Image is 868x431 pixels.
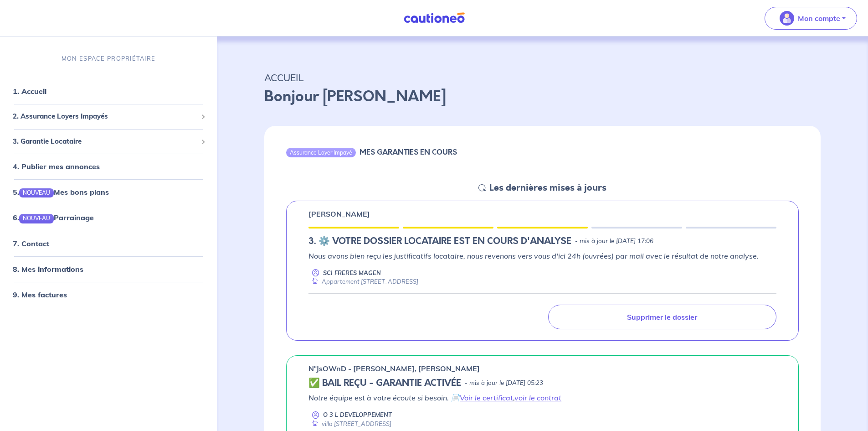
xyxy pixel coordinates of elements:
[308,277,418,286] div: Appartement [STREET_ADDRESS]
[4,108,213,125] div: 2. Assurance Loyers Impayés
[13,111,197,122] span: 2. Assurance Loyers Impayés
[308,250,776,261] p: Nous avons bien reçu les justificatifs locataire, nous revenons vers vous d'ici 24h (ouvrées) par...
[548,305,776,329] a: Supprimer le dossier
[360,148,457,156] h6: MES GARANTIES EN COURS
[13,264,83,273] a: 8. Mes informations
[308,378,461,389] h5: ✅ BAIL REÇU - GARANTIE ACTIVÉE
[4,82,213,100] div: 1. Accueil
[13,239,49,248] a: 7. Contact
[286,148,356,157] div: Assurance Loyer Impayé
[514,393,561,402] a: voir le contrat
[465,379,543,388] p: - mis à jour le [DATE] 05:23
[308,378,776,389] div: state: CONTRACT-VALIDATED, Context: NEW,MAYBE-CERTIFICATE,COLOCATION,LESSOR-DOCUMENTS
[308,392,776,403] p: Notre équipe est à votre écoute si besoin. 📄 ,
[489,182,606,193] h5: Les dernières mises à jours
[264,69,821,86] p: ACCUEIL
[13,162,100,171] a: 4. Publier mes annonces
[4,234,213,252] div: 7. Contact
[308,236,776,247] div: state: DOCUMENTS-TO-EVALUATE, Context: NEW,CHOOSE-CERTIFICATE,ALONE,LESSOR-DOCUMENTS
[13,290,67,299] a: 9. Mes factures
[4,132,213,150] div: 3. Garantie Locataire
[308,236,571,247] h5: 3.︎ ⚙️ VOTRE DOSSIER LOCATAIRE EST EN COURS D'ANALYSE
[627,312,697,322] p: Supprimer le dossier
[4,157,213,176] div: 4. Publier mes annonces
[308,420,391,428] div: villa [STREET_ADDRESS]
[264,86,821,108] p: Bonjour [PERSON_NAME]
[765,7,857,30] button: illu_account_valid_menu.svgMon compte
[4,183,213,201] div: 5.NOUVEAUMes bons plans
[4,208,213,227] div: 6.NOUVEAUParrainage
[4,260,213,278] div: 8. Mes informations
[323,269,381,277] p: SCI FRERES MAGEN
[308,208,370,219] p: [PERSON_NAME]
[13,187,109,197] a: 5.NOUVEAUMes bons plans
[62,54,155,63] p: MON ESPACE PROPRIÉTAIRE
[13,136,197,146] span: 3. Garantie Locataire
[308,363,480,374] p: n°JsOWnD - [PERSON_NAME], [PERSON_NAME]
[460,393,513,402] a: Voir le certificat
[780,11,794,26] img: illu_account_valid_menu.svg
[323,410,392,419] p: O 3 L DEVELOPPEMENT
[4,285,213,303] div: 9. Mes factures
[798,13,840,24] p: Mon compte
[575,237,653,246] p: - mis à jour le [DATE] 17:06
[13,87,46,96] a: 1. Accueil
[13,213,94,222] a: 6.NOUVEAUParrainage
[400,12,468,24] img: Cautioneo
